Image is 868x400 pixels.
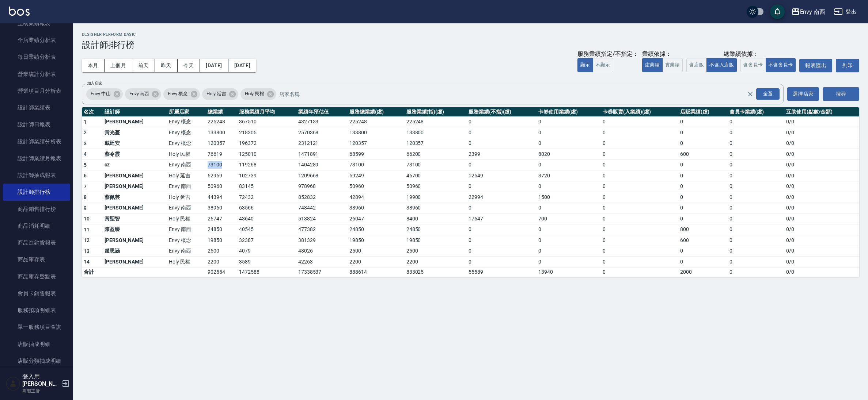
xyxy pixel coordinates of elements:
[103,149,167,160] td: 蔡令霞
[3,32,70,49] a: 全店業績分析表
[296,107,348,117] th: 業績年預估值
[405,257,467,268] td: 2200
[348,149,404,160] td: 68599
[348,246,404,257] td: 2500
[237,192,296,203] td: 72432
[728,214,784,224] td: 0
[103,170,167,181] td: [PERSON_NAME]
[237,138,296,149] td: 196372
[467,224,537,235] td: 0
[296,181,348,192] td: 978968
[206,127,238,138] td: 133800
[537,159,601,170] td: 0
[103,235,167,246] td: [PERSON_NAME]
[82,40,859,50] h3: 設計師排行榜
[405,116,467,127] td: 225248
[3,251,70,268] a: 商品庫存表
[728,181,784,192] td: 0
[728,203,784,214] td: 0
[125,90,154,97] span: Envy 南西
[728,224,784,235] td: 0
[22,388,60,394] p: 高階主管
[206,214,238,224] td: 26747
[728,138,784,149] td: 0
[3,133,70,150] a: 設計師業績分析表
[206,235,238,246] td: 19850
[84,216,90,222] span: 10
[3,285,70,302] a: 會員卡銷售報表
[348,170,404,181] td: 59249
[237,127,296,138] td: 218305
[467,192,537,203] td: 22994
[405,170,467,181] td: 46700
[836,59,859,72] button: 列印
[728,127,784,138] td: 0
[84,227,90,232] span: 11
[728,149,784,160] td: 0
[740,58,766,72] button: 含會員卡
[467,203,537,214] td: 0
[577,58,593,72] button: 顯示
[103,214,167,224] td: 黃聖智
[678,246,727,257] td: 0
[82,32,859,37] h2: Designer Perform Basic
[167,159,206,170] td: Envy 南西
[601,138,678,149] td: 0
[467,107,537,117] th: 服務業績(不指)(虛)
[163,88,200,100] div: Envy 概念
[405,224,467,235] td: 24850
[206,257,238,268] td: 2200
[728,170,784,181] td: 0
[601,267,678,277] td: 0
[467,235,537,246] td: 0
[799,59,832,72] button: 報表匯出
[3,150,70,167] a: 設計師業績月報表
[678,116,727,127] td: 0
[537,116,601,127] td: 0
[601,181,678,192] td: 0
[237,107,296,117] th: 服務業績月平均
[728,246,784,257] td: 0
[784,127,859,138] td: 0 / 0
[3,184,70,200] a: 設計師排行榜
[103,181,167,192] td: [PERSON_NAME]
[728,235,784,246] td: 0
[784,116,859,127] td: 0 / 0
[167,235,206,246] td: Envy 概念
[467,257,537,268] td: 0
[84,141,87,146] span: 3
[537,127,601,138] td: 0
[3,353,70,369] a: 店販分類抽成明細
[3,82,70,99] a: 營業項目月分析表
[678,138,727,149] td: 0
[206,192,238,203] td: 44394
[237,203,296,214] td: 63566
[348,267,404,277] td: 888614
[601,192,678,203] td: 0
[202,90,231,97] span: Holy 延吉
[296,149,348,160] td: 1471891
[87,81,102,86] label: 加入店家
[103,257,167,268] td: [PERSON_NAME]
[103,159,167,170] td: cz
[296,246,348,257] td: 48026
[296,203,348,214] td: 748442
[84,184,87,189] span: 7
[784,203,859,214] td: 0 / 0
[240,88,277,100] div: Holy 民權
[3,218,70,234] a: 商品消耗明細
[642,58,663,72] button: 虛業績
[678,107,727,117] th: 店販業績(虛)
[787,87,819,101] button: 選擇店家
[728,159,784,170] td: 0
[163,90,192,97] span: Envy 概念
[348,203,404,214] td: 38960
[728,257,784,268] td: 0
[84,237,90,243] span: 12
[206,149,238,160] td: 76619
[788,4,829,19] button: Envy 南西
[784,214,859,224] td: 0 / 0
[22,373,60,388] h5: 登入用[PERSON_NAME]
[9,7,30,16] img: Logo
